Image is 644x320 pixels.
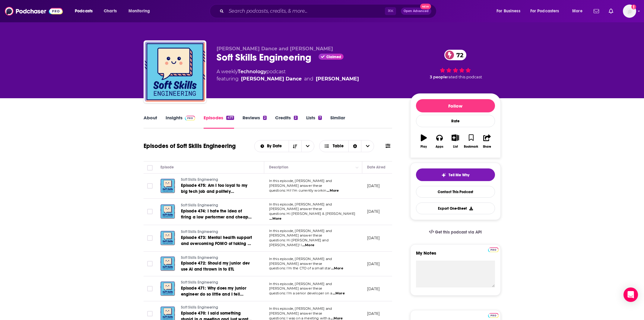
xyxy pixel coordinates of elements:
a: Show notifications dropdown [591,6,601,16]
span: Soft Skills Engineering [181,280,218,284]
button: Follow [416,99,495,112]
div: 7 [318,116,322,120]
span: Toggle select row [147,261,153,266]
span: [PERSON_NAME] Dance and [PERSON_NAME] [217,46,333,52]
a: About [144,115,157,129]
span: 72 [450,50,466,60]
p: [DATE] [367,286,380,291]
span: and [304,75,313,83]
a: Episode 471: Why does my junior engineer do so little and I fell asleep in a Zoom meeting [181,285,253,297]
div: A weekly podcast [217,68,359,83]
span: New [420,4,431,9]
span: Soft Skills Engineering [181,256,218,260]
a: Soft Skills Engineering [181,177,253,183]
img: tell me why sparkle [441,173,446,177]
button: Choose View [319,140,374,152]
a: Show notifications dropdown [606,6,616,16]
span: Tell Me Why [449,173,469,177]
span: rated this podcast [447,75,482,79]
a: Jamison Dance [241,75,302,83]
button: List [447,130,463,152]
span: Monitoring [128,7,150,15]
span: ...More [302,243,314,248]
a: Soft Skills Engineering [181,255,253,261]
span: questions: Hi! I’m currently workin [269,188,326,193]
a: Soft Skills Engineering [181,229,253,235]
span: For Podcasters [530,7,559,15]
span: ...More [333,291,345,296]
a: Pro website [488,246,499,252]
span: More [572,7,582,15]
button: Play [416,130,432,152]
div: 2 [294,116,297,120]
h1: Episodes of Soft Skills Engineering [144,142,236,150]
span: Episode 472: Should my junior dev use AI and thrown in to ETL [181,261,250,272]
button: Apps [432,130,447,152]
a: Soft Skills Engineering [145,42,205,102]
button: open menu [568,6,590,16]
span: ...More [269,216,281,221]
div: Date Aired [367,164,385,171]
div: Search podcasts, credits, & more... [215,4,442,18]
a: Episode 473: Mental health support and overcoming FOMO of taking a break from work [181,235,253,247]
div: 477 [226,116,234,120]
p: [DATE] [367,235,380,240]
span: questions: I’m a senior developer on a [269,291,332,295]
span: questions: Hi [PERSON_NAME] and [PERSON_NAME]! I [269,238,328,247]
div: Sort Direction [348,140,361,152]
div: 72 3 peoplerated this podcast [410,46,501,83]
span: Podcasts [75,7,93,15]
a: Soft Skills Engineering [181,305,253,310]
p: [DATE] [367,209,380,214]
img: Podchaser Pro [488,247,499,252]
button: open menu [71,6,100,16]
span: Episode 471: Why does my junior engineer do so little and I fell asleep in a Zoom meeting [181,286,246,303]
button: open menu [526,6,568,16]
a: Pro website [488,312,499,318]
span: Soft Skills Engineering [181,203,218,207]
button: tell me why sparkleTell Me Why [416,168,495,181]
span: Toggle select row [147,235,153,241]
a: Charts [100,6,120,16]
button: Bookmark [463,130,479,152]
a: InsightsPodchaser Pro [166,115,195,129]
span: questions: Hi [PERSON_NAME] & [PERSON_NAME] [269,212,355,216]
button: open menu [492,6,528,16]
button: Share [479,130,495,152]
span: By Date [267,144,284,148]
a: Episode 472: Should my junior dev use AI and thrown in to ETL [181,260,253,272]
span: In this episode, [PERSON_NAME] and [PERSON_NAME] answer these [269,179,332,188]
span: Soft Skills Engineering [181,230,218,234]
span: 3 people [430,75,447,79]
button: Column Actions [354,164,361,171]
span: In this episode, [PERSON_NAME] and [PERSON_NAME] answer these [269,306,332,315]
span: For Business [496,7,520,15]
div: Open Intercom Messenger [623,287,638,302]
img: User Profile [623,5,636,18]
button: open menu [255,144,289,148]
span: ...More [327,188,339,193]
span: Toggle select row [147,209,153,214]
img: Podchaser - Follow, Share and Rate Podcasts [5,5,63,17]
a: Similar [330,115,345,129]
div: Apps [436,145,443,149]
a: Soft Skills Engineering [181,203,253,208]
a: Episode 474: I hate the idea of firing a low performer and cheaper context switching [181,208,253,220]
button: open menu [124,6,158,16]
img: Podchaser Pro [488,313,499,318]
a: Soft Skills Engineering [181,280,253,285]
a: Technology [238,69,266,74]
a: Reviews2 [243,115,267,129]
svg: Add a profile image [631,5,636,9]
a: Get this podcast via API [424,225,487,240]
a: 72 [444,50,466,60]
img: Podchaser Pro [185,116,195,121]
a: Episodes477 [204,115,234,129]
button: Open AdvancedNew [401,8,431,15]
p: [DATE] [367,183,380,188]
span: Claimed [326,55,341,58]
p: [DATE] [367,261,380,266]
span: Table [333,144,344,148]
